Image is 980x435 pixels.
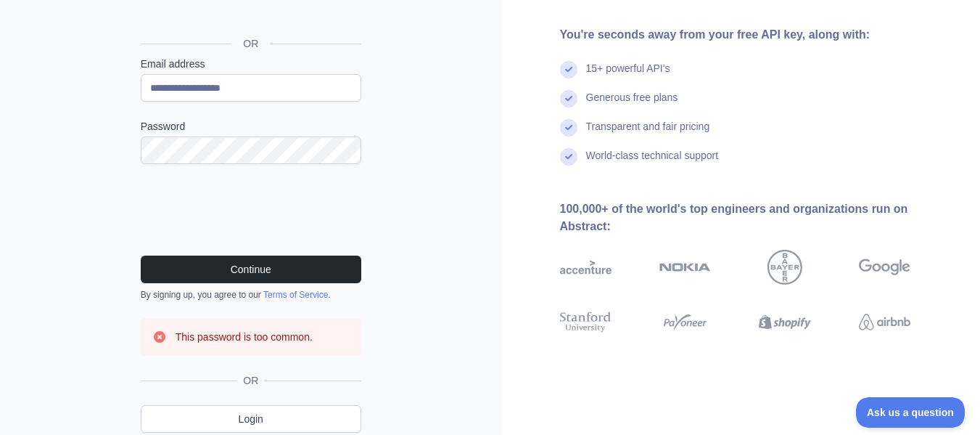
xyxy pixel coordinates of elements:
iframe: reCAPTCHA [141,182,361,238]
img: check mark [560,148,577,166]
img: airbnb [859,309,910,336]
img: check mark [560,61,577,78]
div: Generous free plans [586,90,678,119]
h3: This password is too common. [176,330,313,344]
label: Email address [141,57,361,71]
div: 15+ powerful API's [586,61,670,90]
span: OR [231,36,270,51]
img: accenture [560,250,612,285]
div: Transparent and fair pricing [586,119,710,148]
img: google [859,250,910,285]
img: bayer [767,250,802,285]
button: Continue [141,256,361,283]
img: check mark [560,90,577,107]
img: nokia [659,250,711,285]
img: payoneer [659,309,711,336]
a: Login [141,405,361,433]
img: stanford university [560,309,612,336]
a: Terms of Service [263,290,328,300]
div: You're seconds away from your free API key, along with: [560,26,958,44]
div: 100,000+ of the world's top engineers and organizations run on Abstract: [560,200,958,235]
img: shopify [759,309,810,336]
label: Password [141,119,361,134]
div: By signing up, you agree to our . [141,289,361,301]
span: OR [237,373,264,388]
iframe: Toggle Customer Support [856,397,965,428]
img: check mark [560,119,577,137]
div: World-class technical support [586,148,719,177]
